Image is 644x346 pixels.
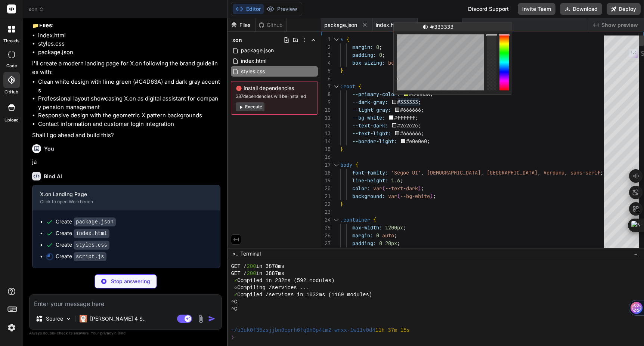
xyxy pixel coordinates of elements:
[340,146,343,152] span: }
[321,114,331,122] div: 11
[382,52,385,58] span: ;
[634,250,638,257] span: −
[44,173,62,180] h6: Bind AI
[236,84,313,92] span: Install dependencies
[321,83,331,90] div: 7
[321,240,331,247] div: 27
[56,241,109,249] div: Create
[400,106,421,113] span: #666666
[321,216,331,224] div: 24
[331,161,341,169] div: Click to collapse the range.
[5,321,18,334] img: settings
[352,193,385,200] span: background:
[400,177,403,184] span: ;
[538,169,541,176] span: ,
[32,158,220,166] p: ja
[421,185,424,192] span: ;
[385,224,403,231] span: 1200px
[65,316,72,322] img: Pick Models
[352,114,385,121] span: --bg-white:
[352,99,388,105] span: --dark-gray:
[421,130,424,137] span: ;
[321,98,331,106] div: 9
[373,216,376,223] span: {
[352,224,382,231] span: max-width:
[321,161,331,169] div: 17
[231,299,237,306] span: ^C
[607,3,641,15] button: Deploy
[352,169,388,176] span: font-family:
[247,263,256,270] span: 200
[352,177,388,184] span: line-height:
[427,169,481,176] span: [DEMOGRAPHIC_DATA]
[340,83,355,90] span: :root
[38,78,220,95] li: Clean white design with lime green (#C4D63A) and dark gray accents
[234,277,237,284] span: ✓
[321,75,331,83] div: 6
[352,106,391,113] span: --light-gray:
[518,3,555,15] button: Invite Team
[56,229,109,237] div: Create
[427,138,430,145] span: ;
[321,224,331,232] div: 25
[3,38,19,44] label: threads
[352,52,376,58] span: padding:
[38,120,220,129] li: Contact information and customer login integration
[234,284,237,291] span: ○
[237,284,309,291] span: Compiling /services ...
[430,193,433,200] span: )
[394,22,484,31] div: Click to toggle color options (rgb/hsl/hex)
[403,224,406,231] span: ;
[544,169,564,176] span: Verdana
[487,169,538,176] span: [GEOGRAPHIC_DATA]
[321,192,331,200] div: 21
[321,59,331,67] div: 4
[321,51,331,59] div: 3
[321,67,331,75] div: 5
[247,270,256,277] span: 200
[208,315,216,322] img: icon
[32,131,220,140] p: Shall I go ahead and build this?
[321,43,331,51] div: 2
[111,278,150,285] p: Stop answering
[340,67,343,74] span: }
[29,330,222,337] p: Always double-check its answers. Your in Bind
[355,161,358,168] span: {
[352,59,385,66] span: box-sizing:
[632,248,640,260] button: −
[321,35,331,43] div: 1
[340,201,343,207] span: }
[385,240,397,247] span: 20px
[100,331,114,335] span: privacy
[232,250,238,257] span: >_
[352,240,376,247] span: padding:
[397,240,400,247] span: ;
[352,232,373,239] span: margin:
[40,191,201,198] div: X.on Landing Page
[228,21,255,29] div: Files
[358,83,361,90] span: {
[256,270,285,277] span: in 3887ms
[352,138,397,145] span: --border-light:
[397,193,400,200] span: (
[240,56,267,65] span: index.html
[237,277,334,284] span: Compiled in 232ms (592 modules)
[331,83,341,90] div: Click to collapse the range.
[331,35,341,43] div: Click to collapse the range.
[421,169,424,176] span: ,
[236,102,264,111] button: Execute
[418,99,421,105] span: ;
[421,106,424,113] span: ;
[394,114,415,121] span: #ffffff
[481,169,484,176] span: ,
[379,52,382,58] span: 0
[56,218,116,226] div: Create
[321,232,331,240] div: 26
[564,169,567,176] span: ,
[232,36,242,44] span: xon
[406,138,427,145] span: #e0e0e0
[397,122,418,129] span: #2c2c2c
[321,90,331,98] div: 8
[560,3,602,15] button: Download
[231,263,247,270] span: GET /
